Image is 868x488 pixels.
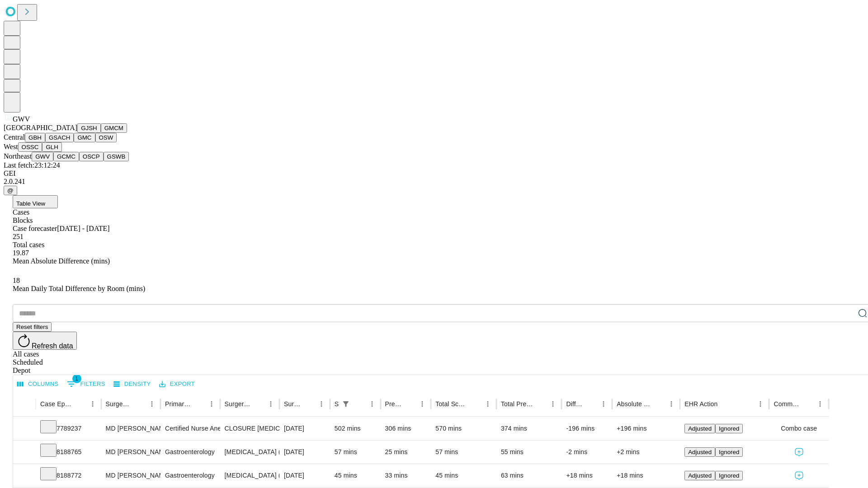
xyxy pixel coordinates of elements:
[688,449,712,455] span: Adjusted
[353,398,366,410] button: Sort
[13,277,20,284] span: 18
[57,225,109,232] span: [DATE] - [DATE]
[501,417,557,440] div: 374 mins
[385,441,427,464] div: 25 mins
[4,186,17,195] button: @
[40,464,97,487] div: 8188772
[718,398,731,410] button: Sort
[566,464,608,487] div: +18 mins
[801,398,814,410] button: Sort
[205,398,218,410] button: Menu
[4,143,18,150] span: West
[4,161,60,169] span: Last fetch: 23:12:24
[4,178,864,186] div: 2.0.241
[165,400,191,408] div: Primary Service
[688,472,712,479] span: Adjusted
[435,441,492,464] div: 57 mins
[335,441,376,464] div: 57 mins
[225,441,275,464] div: [MEDICAL_DATA] (EGD), FLEXIBLE, TRANSORAL, DIAGNOSTIC
[335,417,376,440] div: 502 mins
[284,417,325,440] div: [DATE]
[481,398,494,410] button: Menu
[13,241,44,249] span: Total cases
[79,152,104,161] button: OSCP
[18,468,31,484] button: Expand
[146,398,158,410] button: Menu
[13,249,29,257] span: 19.87
[25,133,45,142] button: GBH
[340,398,352,410] button: Show filters
[719,425,739,432] span: Ignored
[165,441,215,464] div: Gastroenterology
[193,398,205,410] button: Sort
[106,417,156,440] div: MD [PERSON_NAME] [PERSON_NAME] Md
[684,447,715,457] button: Adjusted
[45,133,74,142] button: GSACH
[566,417,608,440] div: -196 mins
[534,398,547,410] button: Sort
[4,133,25,141] span: Central
[597,398,610,410] button: Menu
[106,400,132,408] div: Surgeon Name
[18,142,42,152] button: OSSC
[684,471,715,480] button: Adjusted
[95,133,117,142] button: OSW
[501,400,533,408] div: Total Predicted Duration
[225,417,275,440] div: CLOSURE [MEDICAL_DATA] LARGE [MEDICAL_DATA] RESECTION AND ANASTOMOSIS
[719,472,739,479] span: Ignored
[617,417,675,440] div: +196 mins
[4,124,77,131] span: [GEOGRAPHIC_DATA]
[32,152,53,161] button: GWV
[688,425,712,432] span: Adjusted
[652,398,665,410] button: Sort
[15,377,61,391] button: Select columns
[106,441,156,464] div: MD [PERSON_NAME] I Md
[101,123,127,133] button: GMCM
[340,398,352,410] div: 1 active filter
[13,257,110,265] span: Mean Absolute Difference (mins)
[32,342,73,350] span: Refresh data
[385,400,403,408] div: Predicted In Room Duration
[40,417,97,440] div: 7789237
[40,441,97,464] div: 8188765
[13,195,58,208] button: Table View
[7,187,14,194] span: @
[225,400,251,408] div: Surgery Name
[13,225,57,232] span: Case forecaster
[13,332,77,350] button: Refresh data
[13,285,145,292] span: Mean Daily Total Difference by Room (mins)
[4,169,864,178] div: GEI
[754,398,767,410] button: Menu
[13,233,24,240] span: 251
[566,400,584,408] div: Difference
[284,441,325,464] div: [DATE]
[284,464,325,487] div: [DATE]
[65,377,108,391] button: Show filters
[42,142,61,152] button: GLH
[585,398,597,410] button: Sort
[385,464,427,487] div: 33 mins
[665,398,678,410] button: Menu
[74,398,86,410] button: Sort
[684,424,715,433] button: Adjusted
[715,471,743,480] button: Ignored
[225,464,275,487] div: [MEDICAL_DATA] (EGD), FLEXIBLE, TRANSORAL, WITH REMOVAL [MEDICAL_DATA]
[157,377,197,391] button: Export
[435,464,492,487] div: 45 mins
[18,421,31,437] button: Expand
[106,464,156,487] div: MD [PERSON_NAME] I Md
[781,417,817,440] span: Combo case
[16,324,48,330] span: Reset filters
[165,417,215,440] div: Certified Nurse Anesthetist
[16,200,45,207] span: Table View
[284,400,302,408] div: Surgery Date
[133,398,146,410] button: Sort
[4,152,32,160] span: Northeast
[74,133,95,142] button: GMC
[684,400,717,408] div: EHR Action
[72,374,81,383] span: 1
[774,417,824,440] div: Combo case
[501,441,557,464] div: 55 mins
[774,400,800,408] div: Comments
[366,398,378,410] button: Menu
